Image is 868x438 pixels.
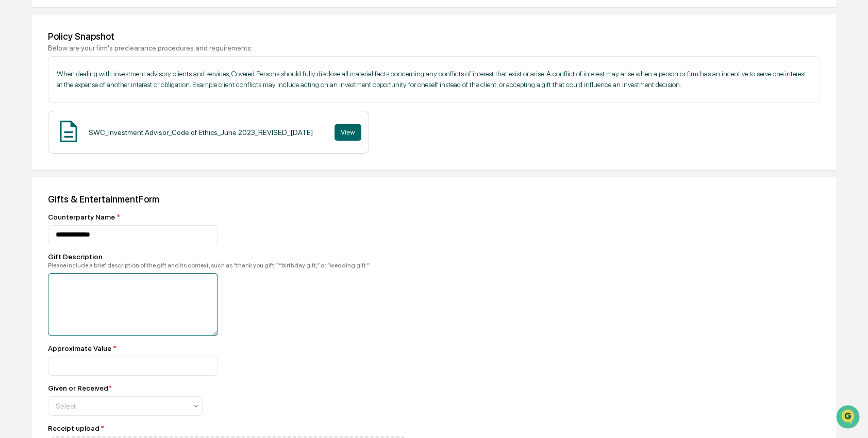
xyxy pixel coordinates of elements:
[48,384,112,392] div: Given or Received
[56,119,81,144] img: Document Icon
[335,124,361,141] button: View
[71,126,132,144] a: 🗄️Attestations
[35,89,130,97] div: We're available if you need us!
[48,262,409,269] div: Please include a brief description of the gift and its context, such as “thank you gift,” “birthd...
[48,424,409,432] div: Receipt upload
[48,31,820,42] div: Policy Snapshot
[48,252,409,261] div: Gift Description
[48,213,409,221] div: Counterparty Name
[85,130,128,140] span: Attestations
[835,404,863,432] iframe: Open customer support
[21,149,65,160] span: Data Lookup
[89,128,313,137] div: SWC_Investment Advisor_Code of Ethics_June 2023_REVISED_[DATE]
[57,69,811,90] p: When dealing with investment advisory clients and services, Covered Persons should fully disclose...
[103,175,125,182] span: Pylon
[73,174,125,182] a: Powered byPylon
[10,150,19,159] div: 🔎
[6,126,71,144] a: 🖐️Preclearance
[21,130,66,140] span: Preclearance
[10,131,19,139] div: 🖐️
[48,44,820,52] div: Below are your firm's preclearance procedures and requirements:
[175,82,188,94] button: Start new chat
[48,194,820,205] div: Gifts & Entertainment Form
[10,22,188,38] p: How can we help?
[10,79,29,97] img: 1746055101610-c473b297-6a78-478c-a979-82029cc54cd1
[6,145,69,164] a: 🔎Data Lookup
[48,344,409,352] div: Approximate Value
[75,131,83,139] div: 🗄️
[35,79,169,89] div: Start new chat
